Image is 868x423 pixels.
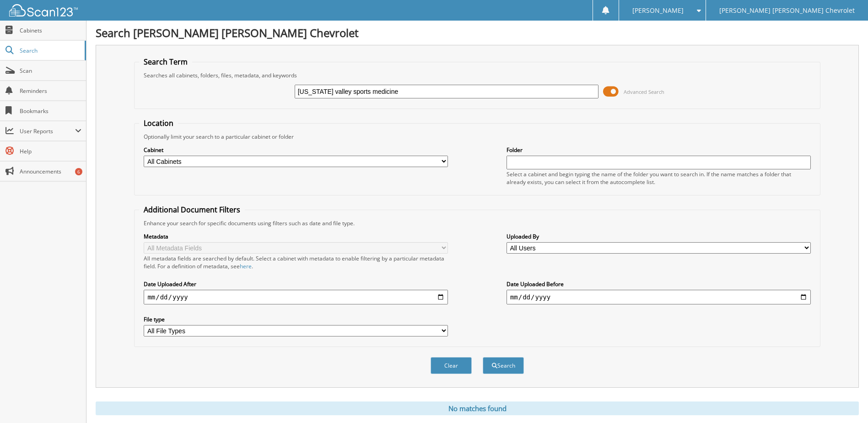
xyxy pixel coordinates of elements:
[483,357,524,374] button: Search
[96,401,859,415] div: No matches found
[75,168,82,175] div: 6
[139,133,815,141] div: Optionally limit your search to a particular cabinet or folder
[20,168,81,175] span: Announcements
[139,57,192,67] legend: Search Term
[624,88,664,95] span: Advanced Search
[20,27,81,34] span: Cabinets
[507,290,811,304] input: end
[240,262,252,270] a: here
[144,233,448,240] label: Metadata
[20,147,81,155] span: Help
[20,47,80,54] span: Search
[144,290,448,304] input: start
[139,71,815,79] div: Searches all cabinets, folders, files, metadata, and keywords
[144,255,448,270] div: All metadata fields are searched by default. Select a cabinet with metadata to enable filtering b...
[144,146,448,154] label: Cabinet
[507,146,811,154] label: Folder
[144,280,448,288] label: Date Uploaded After
[431,357,472,374] button: Clear
[507,280,811,288] label: Date Uploaded Before
[9,4,78,16] img: scan123-logo-white.svg
[20,127,75,135] span: User Reports
[144,315,448,323] label: File type
[139,219,815,227] div: Enhance your search for specific documents using filters such as date and file type.
[719,8,855,13] span: [PERSON_NAME] [PERSON_NAME] Chevrolet
[139,118,178,128] legend: Location
[20,67,81,75] span: Scan
[632,8,684,13] span: [PERSON_NAME]
[507,233,811,240] label: Uploaded By
[507,170,811,186] div: Select a cabinet and begin typing the name of the folder you want to search in. If the name match...
[139,205,245,215] legend: Additional Document Filters
[20,107,81,115] span: Bookmarks
[20,87,81,95] span: Reminders
[96,25,859,40] h1: Search [PERSON_NAME] [PERSON_NAME] Chevrolet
